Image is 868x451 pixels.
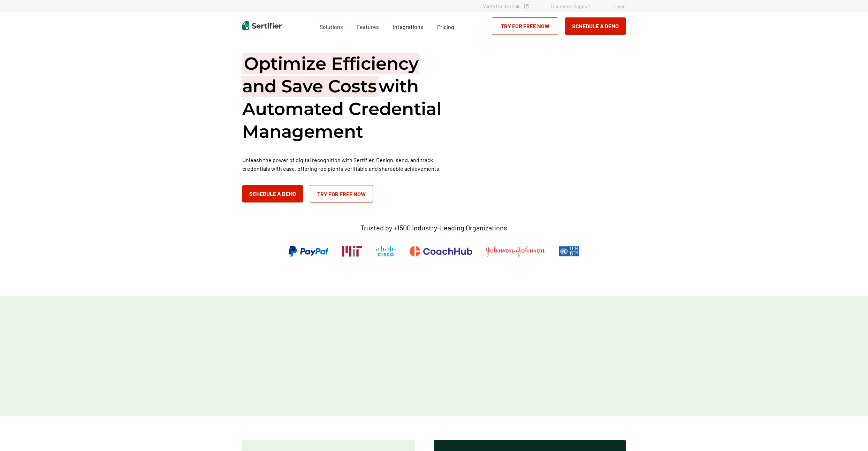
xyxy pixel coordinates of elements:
[393,23,423,30] span: Integrations
[342,246,362,257] img: Massachusetts Institute of Technology
[242,53,419,97] span: Optimize Efficiency and Save Costs
[360,223,507,232] p: Trusted by +1500 Industry-Leading Organizations
[242,52,451,143] h1: with Automated Credential Management
[410,246,472,257] img: CoachHub
[551,3,591,9] a: Customer Support
[524,4,528,8] img: Verified
[559,246,579,257] img: UNDP
[437,22,454,30] a: Pricing
[614,3,626,9] a: Login
[437,23,454,30] span: Pricing
[242,21,282,30] img: Sertifier | Digital Credentialing Platform
[289,246,328,257] img: PayPal
[483,3,528,9] a: Verify Credentials
[376,246,396,257] img: Cisco
[393,22,423,30] a: Integrations
[310,185,373,202] a: Try for Free Now
[357,22,379,30] span: Features
[242,155,451,173] p: Unleash the power of digital recognition with Sertifier. Design, send, and track credentials with...
[492,17,558,35] a: Try for Free Now
[486,246,545,257] img: Johnson & Johnson
[320,22,343,30] span: Solutions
